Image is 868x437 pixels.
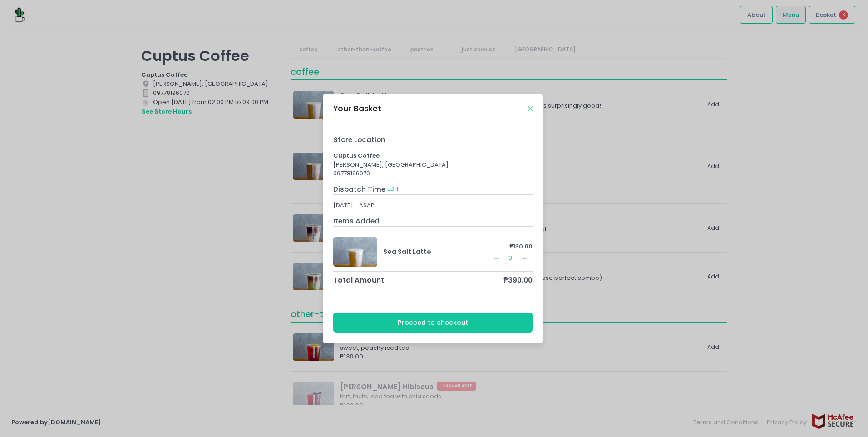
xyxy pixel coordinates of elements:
div: Your Basket [333,103,381,114]
button: Proceed to checkout [333,313,533,333]
div: ₱390.00 [503,275,533,285]
span: Dispatch Time [333,184,385,194]
button: EDIT [387,184,399,194]
div: Items Added [333,216,533,227]
div: 09778196070 [333,169,533,178]
button: Close [528,106,533,111]
div: Total Amount [333,275,384,285]
b: Cuptus Coffee [333,151,380,160]
div: [PERSON_NAME], [GEOGRAPHIC_DATA] [333,160,533,169]
div: Sea Salt Latte [383,247,491,257]
div: ₱130.00 [491,242,533,251]
div: [DATE] - ASAP [333,201,533,210]
div: Store Location [333,134,533,145]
